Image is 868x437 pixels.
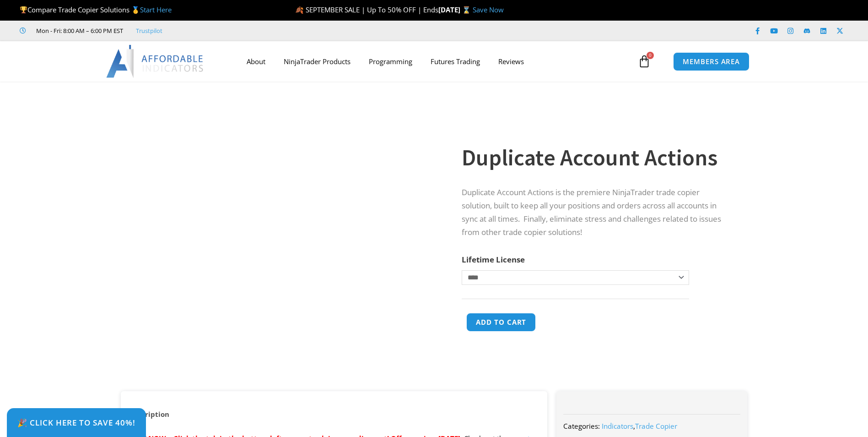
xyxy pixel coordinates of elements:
[17,419,135,426] span: 🎉 Click Here to save 40%!
[275,51,360,72] a: NinjaTrader Products
[421,51,489,72] a: Futures Trading
[136,25,162,36] a: Trustpilot
[462,142,729,174] h1: Duplicate Account Actions
[237,51,275,72] a: About
[489,51,533,72] a: Reviews
[462,186,729,239] p: Duplicate Account Actions is the premiere NinjaTrader trade copier solution, built to keep all yo...
[473,5,504,14] a: Save Now
[295,5,438,14] span: 🍂 SEPTEMBER SALE | Up To 50% OFF | Ends
[647,52,654,59] span: 0
[20,6,27,13] img: 🏆
[466,313,536,332] button: Add to cart
[673,52,749,71] a: MEMBERS AREA
[106,45,205,78] img: LogoAI | Affordable Indicators – NinjaTrader
[360,51,421,72] a: Programming
[683,58,740,65] span: MEMBERS AREA
[34,25,123,36] span: Mon - Fri: 8:00 AM – 6:00 PM EST
[237,51,636,72] nav: Menu
[121,405,178,423] a: Description
[462,254,525,265] label: Lifetime License
[624,48,664,75] a: 0
[140,5,172,14] a: Start Here
[20,5,172,14] span: Compare Trade Copier Solutions 🥇
[438,5,473,14] strong: [DATE] ⌛
[7,408,146,437] a: 🎉 Click Here to save 40%!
